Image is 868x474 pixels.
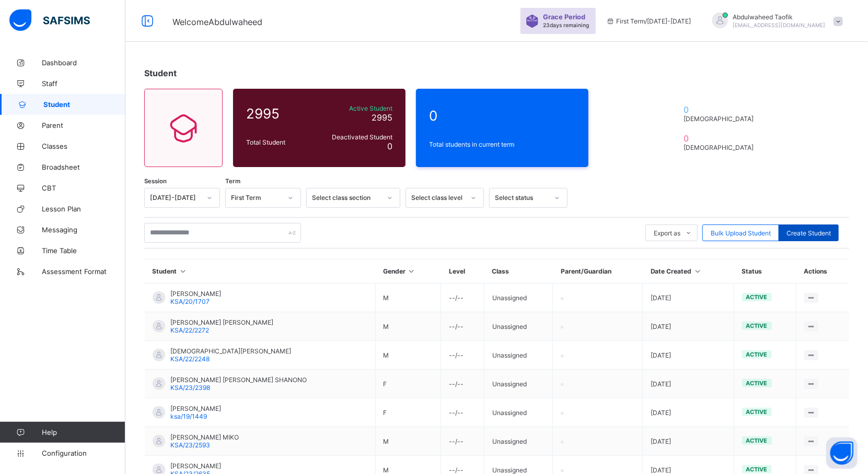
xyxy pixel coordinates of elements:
div: [DATE]-[DATE] [150,194,201,202]
i: Sort in Ascending Order [407,267,416,275]
span: Total students in current term [429,140,575,148]
span: Grace Period [543,13,585,21]
span: Student [144,68,177,78]
td: M [375,427,441,456]
span: [PERSON_NAME] MIKO [170,433,239,441]
td: --/-- [441,370,484,398]
td: F [375,398,441,427]
span: Staff [42,79,125,88]
div: Select class section [312,194,381,202]
span: Session [144,177,167,185]
span: [DEMOGRAPHIC_DATA][PERSON_NAME] [170,347,291,355]
span: Time Table [42,246,125,255]
span: Abdulwaheed Taofik [733,13,826,21]
td: [DATE] [643,312,734,341]
td: M [375,341,441,370]
div: AbdulwaheedTaofik [702,13,848,30]
span: session/term information [606,17,691,25]
span: active [746,437,768,444]
span: Bulk Upload Student [711,229,771,237]
span: Assessment Format [42,267,125,276]
span: KSA/22/2272 [170,326,209,334]
span: KSA/23/2593 [170,441,210,449]
th: Actions [796,259,849,283]
span: 0 [684,133,758,144]
td: Unassigned [484,427,552,456]
span: active [746,351,768,358]
td: [DATE] [643,283,734,312]
span: Export as [654,229,680,237]
span: active [746,408,768,416]
i: Sort in Ascending Order [179,267,188,275]
span: KSA/20/1707 [170,298,210,305]
span: active [746,322,768,329]
img: safsims [9,9,90,31]
td: --/-- [441,427,484,456]
td: --/-- [441,312,484,341]
span: [PERSON_NAME] [PERSON_NAME] SHANONO [170,376,307,384]
th: Level [441,259,484,283]
span: Student [43,100,125,109]
span: Dashboard [42,58,125,67]
span: ksa/19/1449 [170,412,207,420]
span: [EMAIL_ADDRESS][DOMAIN_NAME] [733,22,826,28]
span: Configuration [42,449,125,457]
th: Student [145,259,376,283]
td: [DATE] [643,427,734,456]
span: active [746,466,768,473]
td: Unassigned [484,341,552,370]
td: Unassigned [484,312,552,341]
span: Broadsheet [42,163,125,171]
span: Create Student [786,229,831,237]
span: CBT [42,184,125,192]
span: 0 [387,141,392,151]
th: Gender [375,259,441,283]
th: Status [734,259,796,283]
td: [DATE] [643,370,734,398]
td: Unassigned [484,370,552,398]
span: [PERSON_NAME] [170,405,221,412]
img: sticker-purple.71386a28dfed39d6af7621340158ba97.svg [526,15,539,28]
span: KSA/23/2398 [170,384,210,392]
td: --/-- [441,398,484,427]
th: Date Created [643,259,734,283]
td: M [375,283,441,312]
td: F [375,370,441,398]
span: [PERSON_NAME] [170,462,221,470]
td: M [375,312,441,341]
span: Lesson Plan [42,205,125,213]
td: [DATE] [643,398,734,427]
span: Welcome Abdulwaheed [172,17,262,27]
span: 0 [684,104,758,115]
td: Unassigned [484,398,552,427]
div: Select status [495,194,548,202]
span: 0 [429,108,575,124]
span: Parent [42,121,125,129]
span: Classes [42,142,125,150]
div: Total Student [244,136,316,149]
span: Deactivated Student [318,133,392,141]
span: active [746,293,768,301]
th: Parent/Guardian [553,259,643,283]
span: Active Student [318,104,392,112]
span: 2995 [246,105,313,122]
span: active [746,380,768,387]
span: Help [42,428,125,436]
td: --/-- [441,341,484,370]
span: 2995 [372,112,392,123]
span: [PERSON_NAME] [PERSON_NAME] [170,318,273,326]
span: [DEMOGRAPHIC_DATA] [684,144,758,151]
td: --/-- [441,283,484,312]
span: 23 days remaining [543,22,589,28]
span: [DEMOGRAPHIC_DATA] [684,115,758,123]
i: Sort in Ascending Order [693,267,702,275]
td: [DATE] [643,341,734,370]
span: [PERSON_NAME] [170,290,221,298]
td: Unassigned [484,283,552,312]
button: Open asap [826,437,858,469]
span: Term [225,177,240,185]
div: Select class level [411,194,465,202]
div: First Term [231,194,282,202]
span: Messaging [42,226,125,234]
span: KSA/22/2248 [170,355,210,363]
